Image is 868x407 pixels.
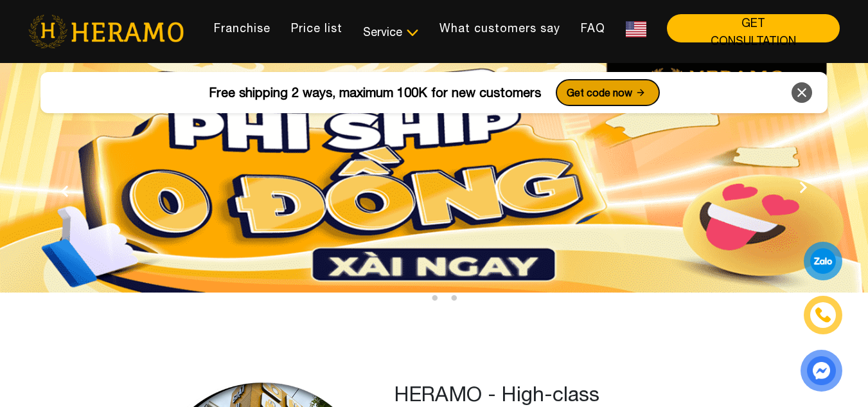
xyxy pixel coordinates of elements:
[291,21,342,35] font: Price list
[813,306,832,325] img: phone-icon
[626,21,646,37] img: Flag_of_US.png
[363,25,402,39] font: Service
[405,26,419,39] img: subToggleIcon
[806,298,841,333] a: phone-icon
[214,21,270,35] font: Franchise
[567,87,632,98] font: Get code now
[556,80,659,105] button: Get code now
[439,21,560,35] font: What customers say
[281,14,353,42] a: Price list
[657,35,840,47] a: GET CONSULTATION
[28,15,184,48] img: heramo-logo.png
[581,21,605,35] font: FAQ
[711,16,796,48] font: GET CONSULTATION
[571,14,616,42] a: FAQ
[667,14,840,42] button: GET CONSULTATION
[204,14,281,42] a: Franchise
[209,85,541,100] font: Free shipping 2 ways, maximum 100K for new customers
[429,14,571,42] a: What customers say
